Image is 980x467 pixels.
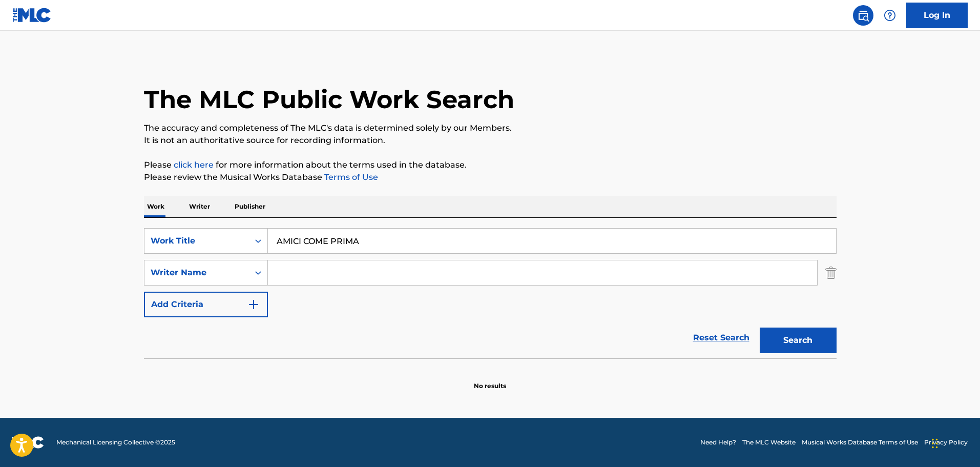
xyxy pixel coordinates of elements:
img: logo [12,436,44,449]
button: Add Criteria [144,292,268,317]
p: Publisher [232,196,268,217]
a: Terms of Use [322,172,378,182]
p: The accuracy and completeness of The MLC's data is determined solely by our Members. [144,122,837,134]
a: Privacy Policy [924,438,968,447]
a: The MLC Website [742,438,796,447]
a: Need Help? [700,438,736,447]
a: Public Search [853,5,873,26]
span: Mechanical Licensing Collective © 2025 [56,438,175,447]
div: Drag [932,428,938,459]
img: Delete Criterion [825,260,837,286]
div: Work Title [151,235,243,247]
iframe: Chat Widget [929,418,980,467]
a: Musical Works Database Terms of Use [802,438,918,447]
img: search [857,9,869,22]
p: Please for more information about the terms used in the database. [144,159,837,171]
div: Help [880,5,900,26]
a: Reset Search [688,327,755,349]
a: click here [174,160,214,170]
form: Search Form [144,228,837,358]
img: help [884,9,896,22]
p: Writer [186,196,213,217]
h1: The MLC Public Work Search [144,84,514,115]
p: Please review the Musical Works Database [144,171,837,184]
p: It is not an authoritative source for recording information. [144,134,837,147]
button: Search [760,328,837,353]
p: No results [474,369,506,391]
div: Writer Name [151,267,243,279]
a: Log In [906,3,968,28]
p: Work [144,196,168,217]
img: 9d2ae6d4665cec9f34b9.svg [247,298,260,311]
img: MLC Logo [12,8,52,23]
